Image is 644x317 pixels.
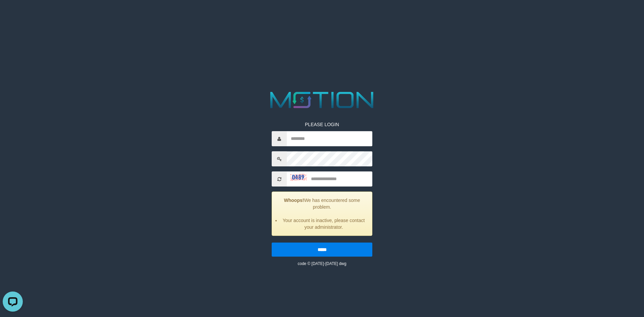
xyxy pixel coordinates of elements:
[298,261,346,266] small: code © [DATE]-[DATE] dwg
[272,121,372,128] p: PLEASE LOGIN
[290,174,307,180] img: captcha
[280,217,367,230] li: Your account is inactive, please contact your administrator.
[272,192,372,236] div: We has encountered some problem.
[3,3,23,23] button: Open LiveChat chat widget
[266,89,378,111] img: MOTION_logo.png
[284,198,304,203] strong: Whoops!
